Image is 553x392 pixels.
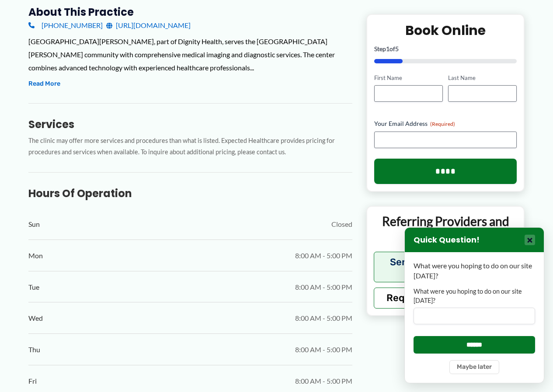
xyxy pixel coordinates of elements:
[28,343,40,356] span: Thu
[28,5,352,19] h3: About this practice
[28,118,352,131] h3: Services
[448,74,517,82] label: Last Name
[374,120,517,128] label: Your Email Address
[28,281,39,294] span: Tue
[28,312,43,325] span: Wed
[28,79,60,89] button: Read More
[28,35,352,74] div: [GEOGRAPHIC_DATA][PERSON_NAME], part of Dignity Health, serves the [GEOGRAPHIC_DATA][PERSON_NAME]...
[295,375,352,388] span: 8:00 AM - 5:00 PM
[295,312,352,325] span: 8:00 AM - 5:00 PM
[28,375,37,388] span: Fri
[28,249,43,262] span: Mon
[449,360,499,374] button: Maybe later
[331,218,352,231] span: Closed
[430,121,455,128] span: (Required)
[386,45,390,52] span: 1
[28,19,103,32] a: [PHONE_NUMBER]
[28,187,352,200] h3: Hours of Operation
[28,135,352,159] p: The clinic may offer more services and procedures than what is listed. Expected Healthcare provid...
[414,235,480,245] h3: Quick Question!
[295,281,352,294] span: 8:00 AM - 5:00 PM
[395,45,399,52] span: 5
[106,19,191,32] a: [URL][DOMAIN_NAME]
[374,22,517,39] h2: Book Online
[374,288,518,309] button: Request Medical Records
[295,249,352,262] span: 8:00 AM - 5:00 PM
[374,74,443,82] label: First Name
[414,287,535,305] label: What were you hoping to do on our site [DATE]?
[525,235,535,245] button: Close
[295,343,352,356] span: 8:00 AM - 5:00 PM
[374,214,518,246] p: Referring Providers and Staff
[28,218,40,231] span: Sun
[374,46,517,52] p: Step of
[374,252,518,282] button: Send orders and clinical documents
[414,261,535,281] p: What were you hoping to do on our site [DATE]?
